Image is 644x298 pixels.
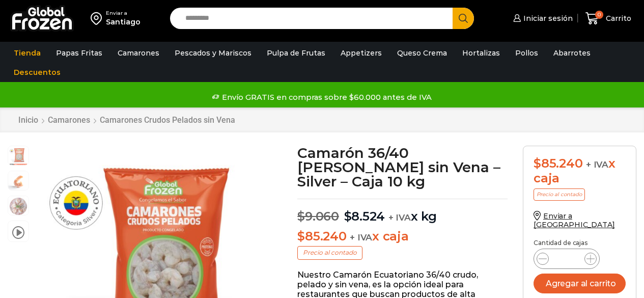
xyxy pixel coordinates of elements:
p: Cantidad de cajas [534,239,626,247]
a: 0 Carrito [583,7,634,31]
span: $ [344,209,352,224]
div: Santiago [106,17,141,27]
p: Precio al contado [297,246,362,259]
bdi: 85.240 [297,229,346,243]
nav: Breadcrumb [18,115,236,125]
a: Pescados y Mariscos [170,43,257,63]
p: x kg [297,199,508,224]
span: camarones-2 [8,196,29,216]
img: address-field-icon.svg [91,10,106,27]
a: Queso Crema [392,43,452,63]
a: Camarones [113,43,164,63]
bdi: 8.524 [344,209,385,224]
a: Camarones [47,115,91,125]
a: Inicio [18,115,39,125]
button: Agregar al carrito [534,274,626,293]
div: x caja [534,156,626,186]
a: Abarrotes [548,43,596,63]
p: x caja [297,229,508,244]
span: Iniciar sesión [521,13,573,23]
a: Pollos [510,43,543,63]
span: $ [297,229,305,243]
p: Precio al contado [534,188,585,201]
span: + IVA [388,212,411,223]
a: Tienda [9,43,46,63]
bdi: 9.060 [297,209,339,224]
a: Papas Fritas [51,43,107,63]
span: + IVA [350,232,372,242]
h1: Camarón 36/40 [PERSON_NAME] sin Vena – Silver – Caja 10 kg [297,146,508,188]
a: Appetizers [335,43,387,63]
a: Descuentos [9,63,66,82]
span: + IVA [586,159,608,170]
a: Camarones Crudos Pelados sin Vena [99,115,236,125]
button: Search button [453,8,474,29]
a: Pulpa de Frutas [262,43,330,63]
span: $ [297,209,305,224]
bdi: 85.240 [534,156,582,171]
a: Enviar a [GEOGRAPHIC_DATA] [534,211,615,229]
span: Carrito [603,13,631,23]
div: Enviar a [106,10,141,17]
a: Hortalizas [457,43,505,63]
span: crudos pelados 36:40 [8,146,29,167]
input: Product quantity [557,252,576,266]
span: $ [534,156,541,171]
span: camaron-sin-cascara [8,171,29,192]
span: 0 [595,11,603,19]
a: Iniciar sesión [511,8,573,29]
